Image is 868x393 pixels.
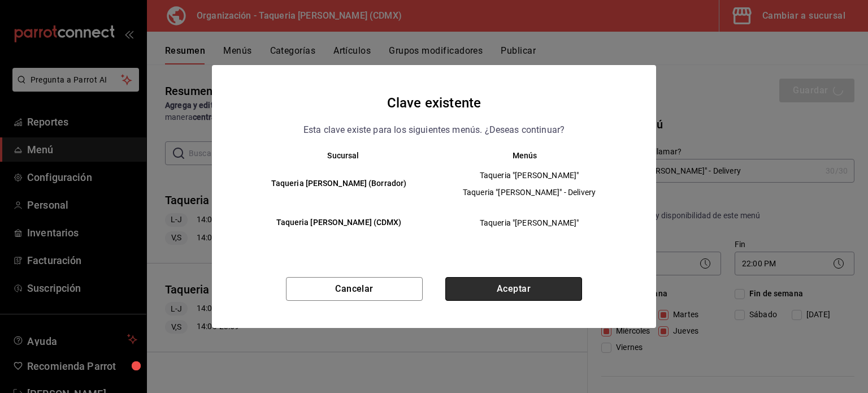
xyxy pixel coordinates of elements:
span: Taqueria "[PERSON_NAME]" - Delivery [444,187,615,198]
h6: Taqueria [PERSON_NAME] (Borrador) [253,178,425,190]
button: Cancelar [286,277,423,301]
span: Taqueria "[PERSON_NAME]" [444,217,615,228]
th: Sucursal [235,151,434,160]
button: Aceptar [445,277,582,301]
h4: Clave existente [387,92,481,114]
span: Taqueria "[PERSON_NAME]" [444,170,615,181]
p: Esta clave existe para los siguientes menús. ¿Deseas continuar? [303,123,565,137]
th: Menús [434,151,633,160]
h6: Taqueria [PERSON_NAME] (CDMX) [253,217,425,229]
